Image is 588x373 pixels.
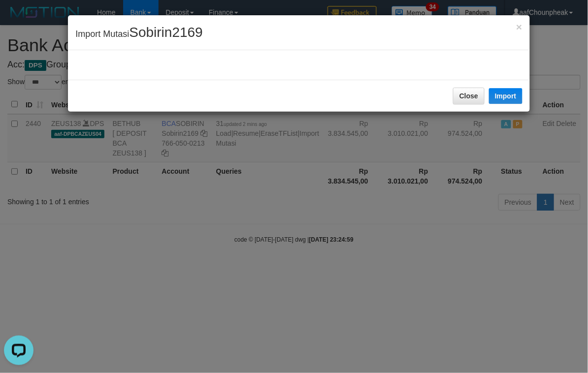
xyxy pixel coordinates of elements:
button: Open LiveChat chat widget [4,4,33,33]
span: Import Mutasi [75,29,202,39]
button: Close [516,22,522,32]
button: Close [453,88,485,104]
span: Sobirin2169 [129,25,202,40]
button: Import [489,88,523,104]
span: × [516,21,522,32]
